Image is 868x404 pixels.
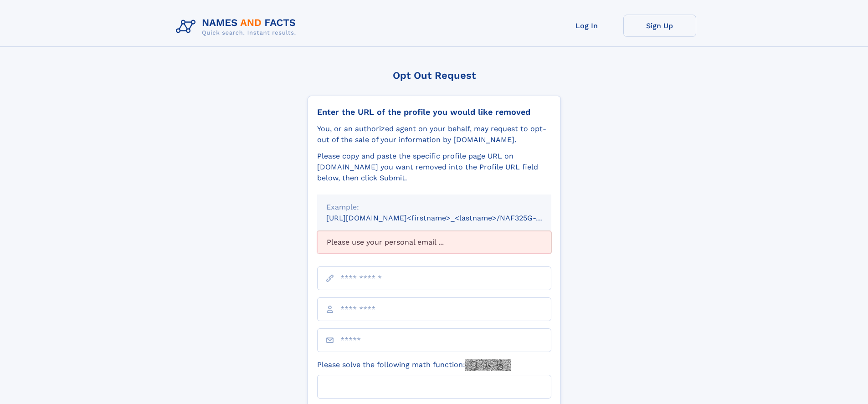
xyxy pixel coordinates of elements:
div: You, or an authorized agent on your behalf, may request to opt-out of the sale of your informatio... [317,123,551,145]
div: Enter the URL of the profile you would like removed [317,107,551,117]
div: Opt Out Request [308,70,561,81]
small: [URL][DOMAIN_NAME]<firstname>_<lastname>/NAF325G-xxxxxxxx [326,214,569,222]
a: Log In [550,15,623,37]
div: Please use your personal email ... [317,231,551,254]
a: Sign Up [623,15,696,37]
label: Please solve the following math function: [317,359,511,371]
div: Example: [326,202,542,213]
img: Logo Names and Facts [172,15,303,39]
div: Please copy and paste the specific profile page URL on [DOMAIN_NAME] you want removed into the Pr... [317,151,551,184]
